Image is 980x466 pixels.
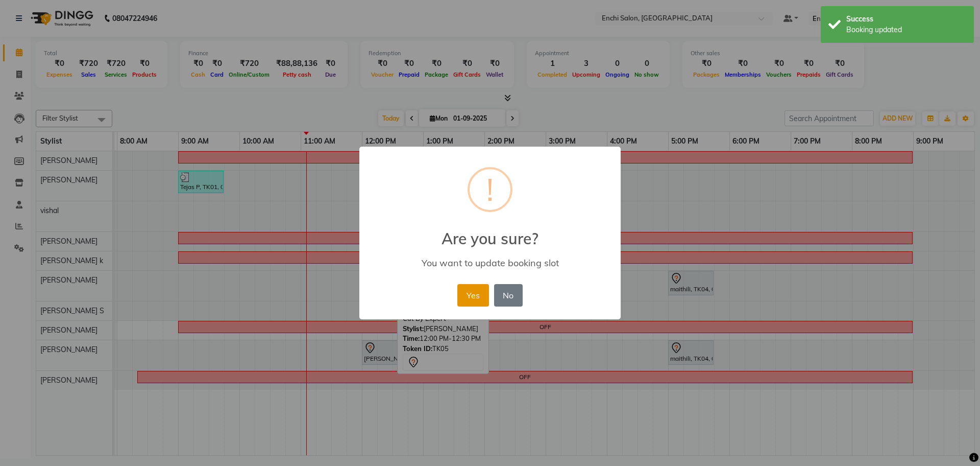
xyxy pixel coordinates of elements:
[494,284,523,307] button: No
[457,284,488,307] button: Yes
[486,169,494,210] div: !
[846,14,966,25] div: Success
[359,217,621,248] h2: Are you sure?
[374,257,606,269] div: You want to update booking slot
[846,25,966,35] div: Booking updated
